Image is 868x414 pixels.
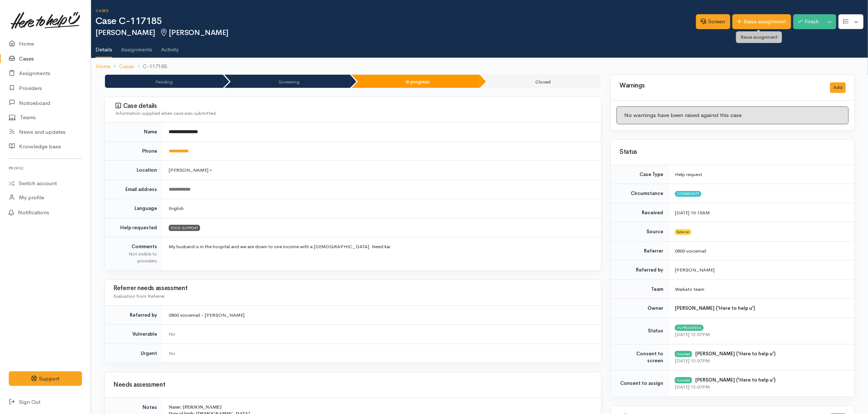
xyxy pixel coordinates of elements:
[105,141,163,161] td: Phone
[113,382,593,388] h3: Needs assessment
[116,110,593,117] div: Information supplied when case was submitted
[105,122,163,141] td: Name
[675,357,846,364] div: [DATE] 12:07PM
[113,285,593,292] h3: Referrer needs assessment
[611,344,669,370] td: Consent to screen
[611,165,669,184] td: Case Type
[675,383,846,391] div: [DATE] 12:07PM
[95,37,112,58] a: Details
[163,237,601,270] td: My husband is in the hospital and we are down to one income with a [DEMOGRAPHIC_DATA]. Need kai
[611,203,669,222] td: Received
[105,180,163,199] td: Email address
[116,102,593,110] h3: Case details
[105,237,163,270] td: Comments
[611,299,669,318] td: Owner
[675,331,846,338] div: [DATE] 12:07PM
[224,75,350,88] li: Screening
[695,377,775,383] b: [PERSON_NAME] ('Here to help u')
[619,82,821,89] h3: Warnings
[169,331,593,338] div: No
[695,351,775,357] b: [PERSON_NAME] ('Here to help u')
[105,218,163,237] td: Help requested
[113,293,165,299] span: Evaluation from Referrer
[95,16,696,27] h1: Case C-117185
[793,14,824,29] button: Finish
[675,191,701,197] span: Community
[134,62,167,71] li: C-117185
[95,9,696,13] h6: Cases
[611,241,669,261] td: Referrer
[163,199,601,218] td: English
[830,82,846,93] button: Add
[675,286,704,292] span: Waikato team
[121,37,152,57] a: Assignments
[119,62,134,71] a: Cases
[611,318,669,344] td: Status
[352,75,480,88] li: In progress
[9,371,82,386] button: Support
[696,14,730,29] a: Screen
[619,149,846,156] h3: Status
[113,250,157,265] div: Not visible to providers
[105,344,163,363] td: Urgent
[669,165,855,184] td: Help request
[675,229,691,235] span: Referral
[161,37,179,57] a: Activity
[105,199,163,218] td: Language
[169,404,222,410] span: Name: [PERSON_NAME]
[611,261,669,280] td: Referred by
[95,62,110,71] a: Home
[675,210,710,216] time: [DATE] 10:15AM
[617,106,849,124] div: No warnings have been raised against this case
[736,31,782,43] div: Raise assignment
[675,305,755,311] b: [PERSON_NAME] ('Here to help u')
[675,377,692,383] div: Granted
[163,305,601,325] td: 0800 voicemail - [PERSON_NAME]
[105,75,223,88] li: Pending
[675,351,692,357] div: Granted
[169,225,200,231] span: FOOD SUPPORT
[169,350,593,357] div: No
[669,241,855,261] td: 0800 voicemail
[611,222,669,242] td: Source
[9,163,82,173] h6: Profile
[91,58,868,75] nav: breadcrumb
[611,280,669,299] td: Team
[169,167,212,173] span: [PERSON_NAME] »
[669,261,855,280] td: [PERSON_NAME]
[105,305,163,325] td: Referred by
[611,184,669,203] td: Circumstance
[105,161,163,180] td: Location
[675,325,704,331] span: In progress
[105,325,163,344] td: Vulnerable
[160,28,228,37] span: [PERSON_NAME]
[481,75,601,88] li: Closed
[732,14,791,29] a: Raise assignment
[611,370,669,397] td: Consent to assign
[95,29,696,37] h2: [PERSON_NAME]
